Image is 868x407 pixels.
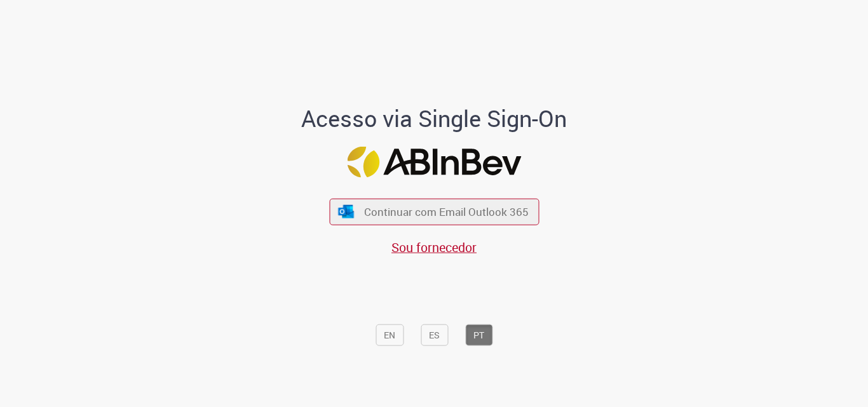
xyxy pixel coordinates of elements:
img: ícone Azure/Microsoft 360 [337,204,355,218]
span: Continuar com Email Outlook 365 [364,204,529,219]
button: ícone Azure/Microsoft 360 Continuar com Email Outlook 365 [329,199,539,225]
h1: Acesso via Single Sign-On [258,106,611,131]
button: EN [376,324,403,345]
button: ES [421,324,448,345]
img: Logo ABInBev [347,146,521,177]
a: Sou fornecedor [391,238,477,255]
button: PT [465,324,492,345]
